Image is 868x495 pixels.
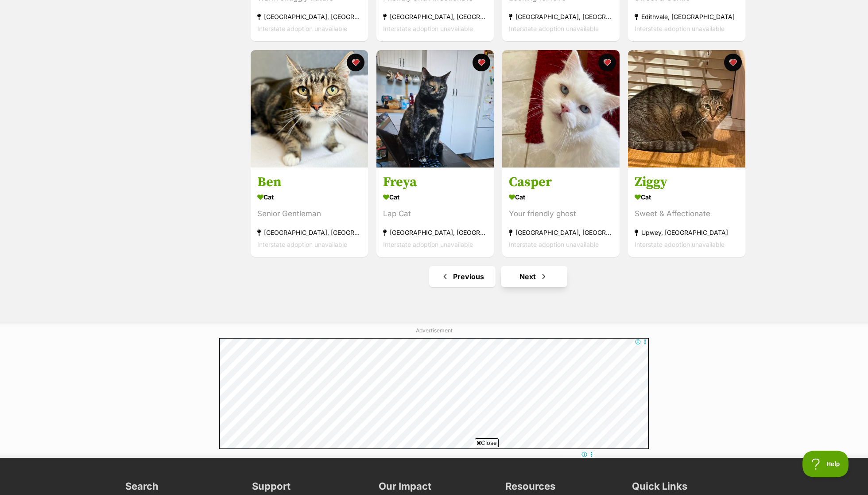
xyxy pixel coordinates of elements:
[509,241,599,248] span: Interstate adoption unavailable
[473,54,490,71] button: favourite
[383,25,473,33] span: Interstate adoption unavailable
[635,25,725,33] span: Interstate adoption unavailable
[273,451,595,491] iframe: Advertisement
[219,338,649,449] iframe: Advertisement
[257,241,347,248] span: Interstate adoption unavailable
[383,226,487,238] div: [GEOGRAPHIC_DATA], [GEOGRAPHIC_DATA]
[635,208,739,220] div: Sweet & Affectionate
[257,11,361,23] div: [GEOGRAPHIC_DATA], [GEOGRAPHIC_DATA]
[502,167,620,257] a: Casper Cat Your friendly ghost [GEOGRAPHIC_DATA], [GEOGRAPHIC_DATA] Interstate adoption unavailab...
[509,191,613,203] div: Cat
[509,25,599,33] span: Interstate adoption unavailable
[347,54,364,71] button: favourite
[257,226,361,238] div: [GEOGRAPHIC_DATA], [GEOGRAPHIC_DATA]
[635,11,739,23] div: Edithvale, [GEOGRAPHIC_DATA]
[502,50,620,168] img: Casper
[251,167,368,257] a: Ben Cat Senior Gentleman [GEOGRAPHIC_DATA], [GEOGRAPHIC_DATA] Interstate adoption unavailable fav...
[635,174,739,191] h3: Ziggy
[724,54,742,71] button: favourite
[628,50,745,168] img: Ziggy
[251,50,368,168] img: Ben
[257,208,361,220] div: Senior Gentleman
[509,226,613,238] div: [GEOGRAPHIC_DATA], [GEOGRAPHIC_DATA]
[635,241,725,248] span: Interstate adoption unavailable
[628,167,745,257] a: Ziggy Cat Sweet & Affectionate Upwey, [GEOGRAPHIC_DATA] Interstate adoption unavailable favourite
[383,191,487,203] div: Cat
[509,11,613,23] div: [GEOGRAPHIC_DATA], [GEOGRAPHIC_DATA]
[257,191,361,203] div: Cat
[475,438,499,447] span: Close
[509,208,613,220] div: Your friendly ghost
[376,50,494,168] img: Freya
[383,241,473,248] span: Interstate adoption unavailable
[383,208,487,220] div: Lap Cat
[257,174,361,191] h3: Ben
[383,11,487,23] div: [GEOGRAPHIC_DATA], [GEOGRAPHIC_DATA]
[250,266,746,287] nav: Pagination
[635,226,739,238] div: Upwey, [GEOGRAPHIC_DATA]
[509,174,613,191] h3: Casper
[635,191,739,203] div: Cat
[376,167,494,257] a: Freya Cat Lap Cat [GEOGRAPHIC_DATA], [GEOGRAPHIC_DATA] Interstate adoption unavailable favourite
[257,25,347,33] span: Interstate adoption unavailable
[383,174,487,191] h3: Freya
[802,451,850,477] iframe: Help Scout Beacon - Open
[429,266,496,287] a: Previous page
[598,54,616,71] button: favourite
[501,266,567,287] a: Next page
